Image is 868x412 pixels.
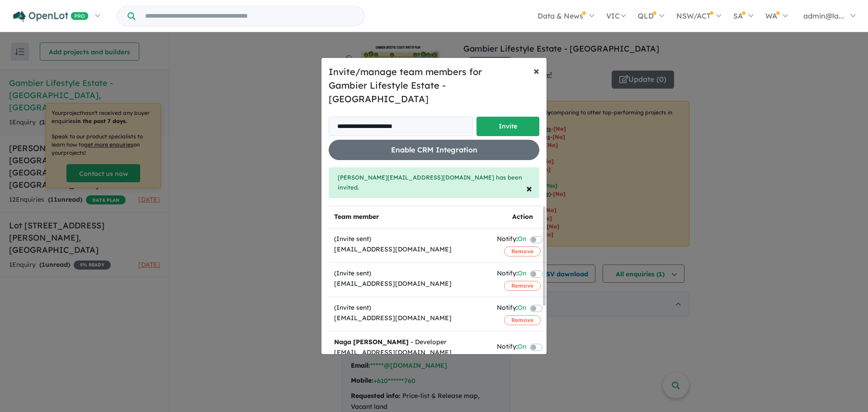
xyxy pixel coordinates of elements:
div: (Invite sent) [334,303,486,313]
button: Remove [504,281,541,291]
strong: Naga [PERSON_NAME] [334,338,409,346]
span: On [518,268,526,280]
span: × [526,181,532,195]
div: [EMAIL_ADDRESS][DOMAIN_NAME] [334,244,486,255]
th: Team member [329,206,491,228]
div: [PERSON_NAME][EMAIL_ADDRESS][DOMAIN_NAME] has been invited. [329,167,539,198]
button: Remove [504,315,541,325]
img: Openlot PRO Logo White [13,11,89,22]
div: [EMAIL_ADDRESS][DOMAIN_NAME] [334,313,486,324]
span: On [518,341,526,354]
button: Close [519,175,539,201]
div: [EMAIL_ADDRESS][DOMAIN_NAME] [334,347,486,358]
div: Notify: [497,268,526,280]
button: Enable CRM Integration [329,140,539,160]
div: Notify: [497,341,526,354]
button: Remove [504,246,541,256]
span: On [518,234,526,246]
h5: Invite/manage team members for Gambier Lifestyle Estate - [GEOGRAPHIC_DATA] [329,65,539,106]
span: admin@la... [803,11,844,20]
div: Notify: [497,234,526,246]
div: [EMAIL_ADDRESS][DOMAIN_NAME] [334,279,486,289]
button: Invite [476,117,539,136]
span: On [518,303,526,315]
div: (Invite sent) [334,268,486,279]
th: Action [491,206,553,228]
input: Try estate name, suburb, builder or developer [137,6,363,26]
div: - Developer [334,337,486,348]
div: (Invite sent) [334,234,486,245]
div: Notify: [497,303,526,315]
span: × [533,64,539,77]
